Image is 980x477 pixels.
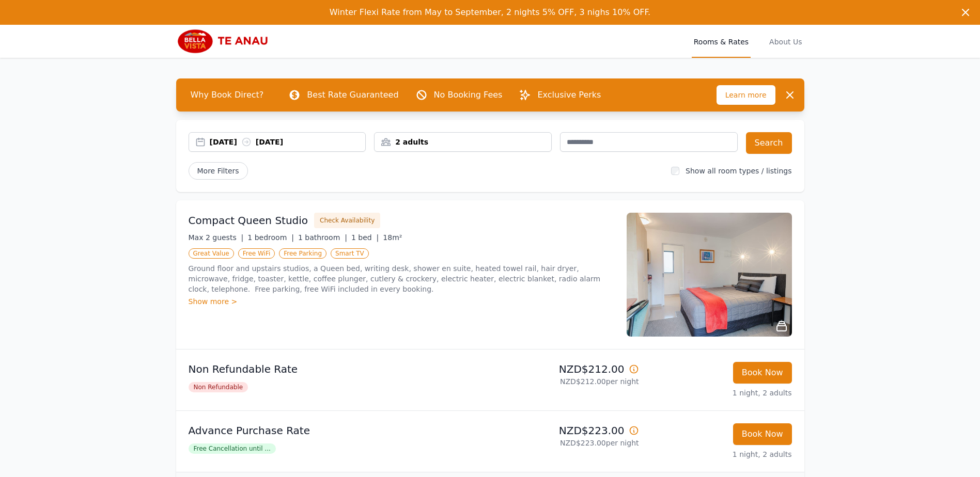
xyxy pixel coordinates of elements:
h3: Compact Queen Studio [189,213,308,228]
span: Winter Flexi Rate from May to September, 2 nights 5% OFF, 3 nighs 10% OFF. [330,7,650,17]
div: [DATE] [DATE] [210,137,366,147]
p: Exclusive Perks [537,89,601,101]
div: 2 adults [375,137,551,147]
span: Max 2 guests | [189,233,244,242]
span: Free Cancellation until ... [189,443,276,454]
p: NZD$223.00 [494,423,639,438]
p: NZD$212.00 [494,362,639,376]
a: About Us [767,25,804,58]
span: 1 bed | [351,233,379,242]
p: NZD$212.00 per night [494,376,639,387]
span: Non Refundable [189,382,248,392]
p: Non Refundable Rate [189,362,486,376]
span: Why Book Direct? [182,85,272,105]
span: Smart TV [331,248,369,259]
p: Ground floor and upstairs studios, a Queen bed, writing desk, shower en suite, heated towel rail,... [189,263,614,294]
div: Show more > [189,296,614,307]
span: Learn more [717,85,775,105]
span: More Filters [189,162,248,180]
span: 1 bathroom | [298,233,347,242]
label: Show all room types / listings [686,167,791,175]
button: Book Now [733,362,792,384]
span: Great Value [189,248,234,259]
span: 1 bedroom | [247,233,294,242]
span: Free Parking [279,248,326,259]
p: Best Rate Guaranteed [307,89,398,101]
span: Free WiFi [238,248,275,259]
button: Check Availability [314,213,380,228]
p: No Booking Fees [434,89,503,101]
button: Search [746,132,792,154]
p: Advance Purchase Rate [189,423,486,438]
p: 1 night, 2 adults [647,449,792,459]
p: 1 night, 2 adults [647,388,792,398]
a: Rooms & Rates [692,25,751,58]
span: 18m² [383,233,402,242]
img: Bella Vista Te Anau [176,29,275,54]
p: NZD$223.00 per night [494,438,639,448]
button: Book Now [733,423,792,445]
